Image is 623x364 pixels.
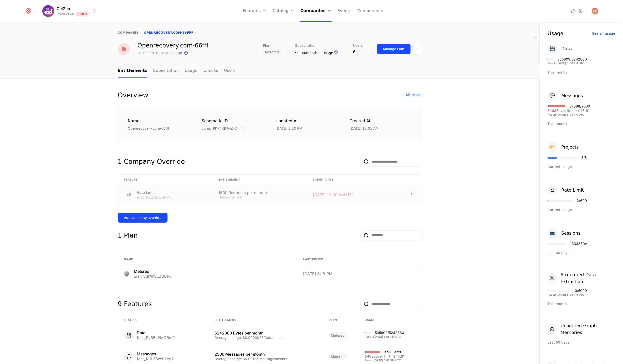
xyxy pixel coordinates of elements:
span: Subscription [295,44,317,47]
div: Openrecovery.com-66fff [137,43,209,48]
a: Settings [578,8,584,14]
div: Messages [137,352,174,356]
ul: Choose Sub Page [118,64,236,78]
div: Resets [DATE] 6:08 PM UTC [365,335,404,338]
a: Users [224,64,236,78]
span: Metered [329,353,347,360]
div: Numerical limit [218,196,301,199]
div: Resets [DATE] 6:08 PM UTC [547,62,587,65]
span: + Usage [318,51,333,55]
div: 37388 / 2500 [384,350,404,354]
button: Manage Plan [377,44,410,54]
div: This month [547,70,615,75]
div: Unlimited Graph Memories [561,322,615,336]
div: 💾 [547,44,557,54]
div: ⚒️ [547,273,557,283]
button: Select action [408,192,416,198]
div: 💬 [547,91,557,101]
div: Resets [DATE] 6:08 PM UTC [547,293,587,296]
div: 💬 [124,351,134,361]
div: Openrecovery.com-66fff [128,126,190,131]
div: [DATE] 6:18 PM [303,272,415,276]
button: 📺Sessions [547,228,580,238]
th: Feature [118,175,213,185]
button: Add company override [118,213,167,223]
button: 💾Data [547,44,572,54]
button: Rate Limit [547,185,584,195]
div: Metered [134,269,171,273]
div: Schematic ID [202,118,264,124]
div: Data [137,331,175,335]
div: This month [547,121,615,126]
div: 133337 / ∞ [570,242,587,245]
div: 6 [353,49,363,55]
th: Usage [359,315,421,325]
div: 535609 / 5242880 [375,331,404,334]
div: 5242880 Bytes per month [214,331,317,335]
a: Usage [185,64,198,78]
div: $0.00/month [295,49,339,55]
div: Created at [349,118,412,124]
th: plan [323,315,359,325]
th: Entitlement [209,315,323,325]
a: Subscription [153,64,179,78]
div: 1500 Requests per minute [218,191,301,195]
button: 💬Messages [547,91,583,101]
div: Manage Plan [383,46,404,51]
div: Overage charge: $0.0000025/Data/month [214,336,317,339]
button: ⚒️Structured Data Extraction [547,271,615,285]
div: All meta [405,92,422,98]
div: feat_RZqUBQBnPrv [137,195,172,199]
th: Feature [118,315,209,325]
div: Projects [561,144,579,151]
div: Resets [DATE] 6:08 PM UTC [365,359,404,362]
div: feat_Ey65z2MQBm7 [137,336,175,340]
div: Add company override [124,215,161,220]
nav: Main [118,64,422,78]
div: Rate Limit [561,187,584,194]
span: Metered [329,332,347,338]
span: Plan [263,44,270,47]
button: Select environment [44,6,97,16]
div: 2500 Messages per month [214,352,317,356]
button: Select action [412,44,422,54]
div: 6/3/25, 12:01 AM [349,126,379,131]
div: 34888 over limit · $43.61 [547,109,590,112]
div: 1 Plan [118,230,138,240]
div: 34888 over limit · $43.61 [365,355,404,358]
div: Sessions [561,230,580,237]
span: [DATE] 12:00 AM UTC [313,192,354,197]
button: Unlimited Graph Memories [547,322,615,336]
div: 💾 [124,330,134,340]
div: 535609 / 5242880 [558,58,587,61]
span: Users [353,44,363,47]
div: Current usage [547,164,615,169]
div: Structured Data Extraction [561,271,615,285]
div: Overview [118,90,148,100]
div: 📺 [547,228,557,238]
span: comp_PK74KBTyuXD [202,126,237,131]
th: Entitlement [213,175,307,185]
div: See all usage [592,32,615,35]
div: Overage charge: $0.00125/Messages/month [214,357,317,361]
div: 8/12/25, 3:10 PM [276,126,302,131]
div: plan_5ghW3EZBUPu [134,274,171,278]
div: feat_KJUSWeL2eg2 [137,357,174,361]
div: Resets [DATE] 6:08 PM UTC [547,113,590,116]
div: 2 / 600 [577,199,587,202]
a: Integrations [570,8,576,14]
span: Metered [263,49,281,55]
div: This month [547,301,615,306]
div: 37388 / 2500 [569,105,590,108]
div: 📂 [547,142,557,152]
a: Checks [203,64,218,78]
a: companies [118,31,139,34]
div: Last 60 days [547,250,615,255]
div: Rate Limit [137,190,172,194]
div: Last 60 days [547,340,615,345]
div: Current usage [547,207,615,212]
img: Openrecovery.com-66fff [118,43,130,55]
div: Messages [561,92,583,99]
div: Usage [547,31,563,36]
div: 1 Company Override [118,157,185,167]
